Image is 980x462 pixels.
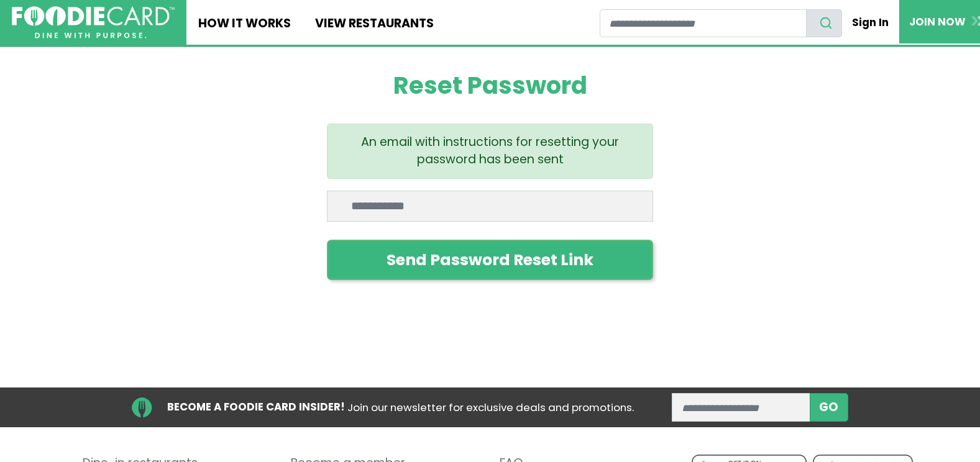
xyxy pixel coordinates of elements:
span: Join our newsletter for exclusive deals and promotions. [347,400,634,415]
strong: BECOME A FOODIE CARD INSIDER! [167,399,345,414]
input: restaurant search [600,9,807,37]
a: Sign In [842,9,899,36]
div: An email with instructions for resetting your password has been sent [327,124,653,178]
img: FoodieCard; Eat, Drink, Save, Donate [12,6,175,39]
button: search [806,9,842,37]
button: Send Password Reset Link [327,240,653,281]
h1: Reset Password [327,71,653,100]
button: subscribe [810,393,848,421]
input: enter email address [672,393,810,421]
